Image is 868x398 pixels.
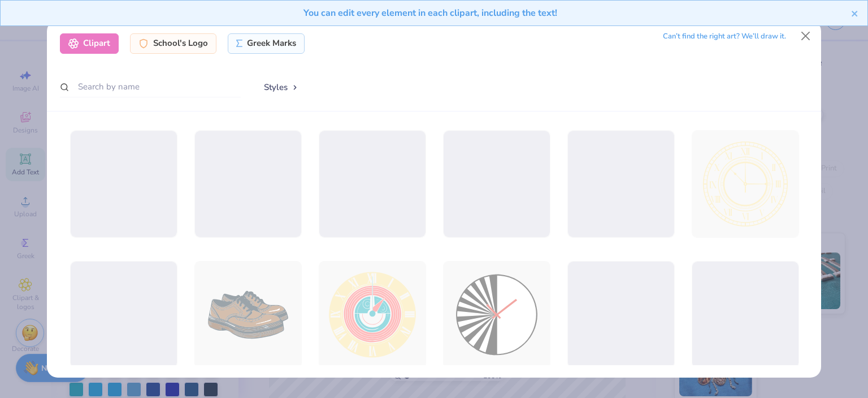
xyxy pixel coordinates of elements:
div: School's Logo [130,33,216,54]
button: Styles [252,76,311,98]
div: Can’t find the right art? We’ll draw it. [663,27,786,46]
div: Greek Marks [228,33,305,54]
button: close [851,6,859,20]
div: Clipart [60,33,119,54]
div: You can edit every element in each clipart, including the text! [9,6,851,20]
input: Search by name [60,76,241,97]
button: Close [795,25,817,47]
